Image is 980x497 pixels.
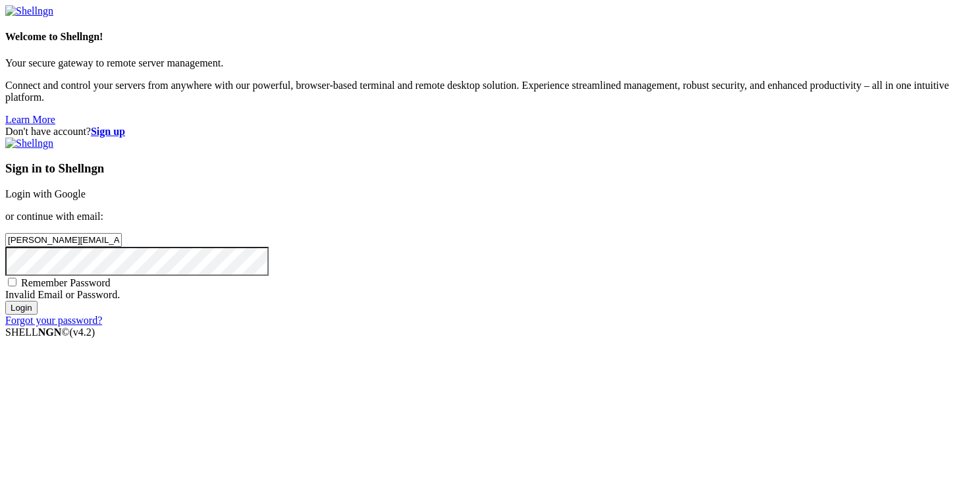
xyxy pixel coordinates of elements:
[5,114,55,125] a: Learn More
[8,278,16,286] input: Remember Password
[5,233,122,247] input: Email address
[5,301,38,315] input: Login
[5,327,95,338] span: SHELL ©
[5,138,53,149] img: Shellngn
[5,161,975,176] h3: Sign in to Shellngn
[5,57,975,69] p: Your secure gateway to remote server management.
[5,211,975,222] p: or continue with email:
[5,315,102,326] a: Forgot your password?
[70,327,95,338] span: 4.2.0
[5,188,86,199] a: Login with Google
[91,126,125,137] a: Sign up
[5,5,53,17] img: Shellngn
[5,80,975,103] p: Connect and control your servers from anywhere with our powerful, browser-based terminal and remo...
[5,31,975,43] h4: Welcome to Shellngn!
[5,126,975,138] div: Don't have account?
[21,277,111,288] span: Remember Password
[5,289,975,301] div: Invalid Email or Password.
[38,327,62,338] b: NGN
